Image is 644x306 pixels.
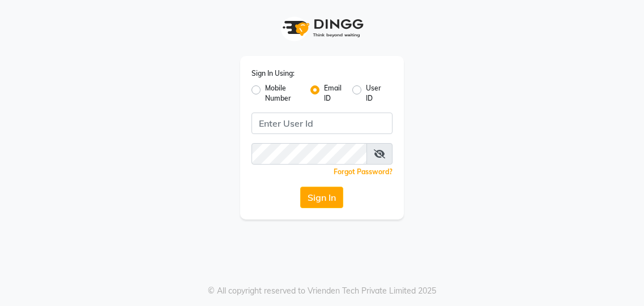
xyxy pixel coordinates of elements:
label: Sign In Using: [251,68,295,79]
button: Sign In [300,187,343,208]
label: Mobile Number [265,83,301,104]
label: Email ID [324,83,343,104]
input: Username [251,143,368,165]
a: Forgot Password? [334,167,393,176]
img: logo1.svg [276,11,367,45]
label: User ID [366,83,383,104]
input: Username [251,113,393,134]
